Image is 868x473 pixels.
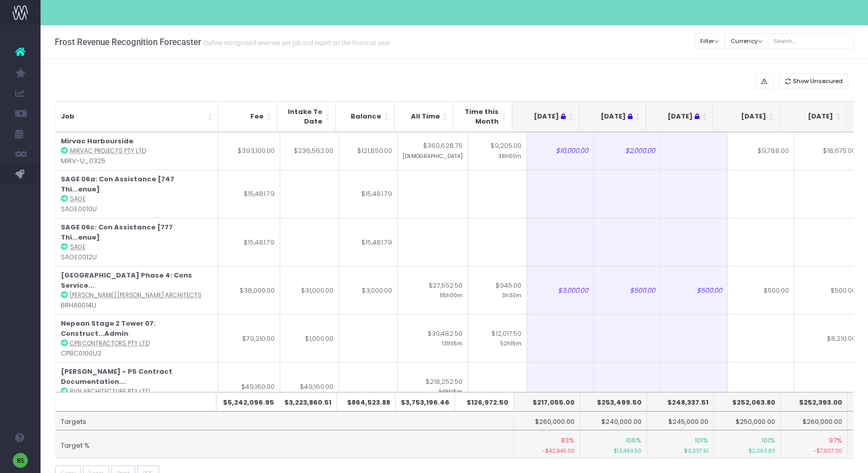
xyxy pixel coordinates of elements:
th: Fee: activate to sort column ascending [218,101,277,132]
abbr: SAGE [70,195,86,203]
td: $27,552.50 [398,266,468,314]
img: images/default_profile_image.png [13,453,28,468]
td: : BRHA0014U [56,266,218,314]
th: $253,499.50 [580,392,647,411]
td: $18,675.00 [795,132,861,170]
td: $15,481.79 [339,170,398,218]
small: $2,063.80 [719,446,775,455]
input: Search... [768,33,854,49]
td: $121,850.00 [339,132,398,170]
th: $5,242,096.95 [218,392,280,411]
td: $500.00 [795,266,861,314]
button: Filter [695,33,725,49]
th: $252,393.00 [781,392,848,411]
th: $252,063.80 [714,392,781,411]
td: $3,000.00 [527,266,594,314]
td: $15,481.79 [339,218,398,266]
td: $360,628.75 [398,132,468,170]
h3: Frost Revenue Recognition Forecaster [55,37,390,47]
td: $3,000.00 [339,266,398,314]
td: : BVNA0032U [56,362,218,410]
span: Show Unsecured [793,77,843,86]
td: $10,000.00 [527,132,594,170]
td: $218,252.50 [398,362,468,410]
td: $31,000.00 [280,266,339,314]
span: 97% [829,436,842,446]
th: Jul 25 : activate to sort column ascending [579,101,646,132]
small: $3,337.51 [652,446,708,455]
td: $12,017.50 [468,314,527,362]
small: 38h00m [498,151,521,160]
strong: [PERSON_NAME] - P5 Contract Documentation... [61,367,172,386]
td: $79,210.00 [218,314,280,362]
small: -$7,607.00 [786,446,842,455]
td: $49,160.00 [280,362,339,410]
td: $38,000.00 [218,266,280,314]
th: $217,055.00 [514,392,581,411]
td: $2,000.00 [594,132,661,170]
th: Oct 25: activate to sort column ascending [780,101,847,132]
td: $236,562.00 [280,132,339,170]
td: $49,160.00 [218,362,280,410]
td: $260,000.00 [781,411,848,430]
small: 52h15m [500,338,521,347]
small: 949h15m [438,386,463,396]
small: 115h00m [440,290,463,299]
td: $1,000.00 [280,314,339,362]
span: 83% [561,436,575,446]
abbr: CPB Contractors Pty Ltd [70,339,149,347]
span: 101% [695,436,708,446]
strong: SAGE 06c: Con Assistance [777 Thi...enue] [61,222,173,242]
th: Aug 25 : activate to sort column ascending [646,101,713,132]
small: 3h30m [502,290,521,299]
small: [DEMOGRAPHIC_DATA] [403,151,463,160]
td: $945.00 [468,266,527,314]
td: Target % [56,430,514,458]
th: $126,972.50 [455,392,514,411]
strong: [GEOGRAPHIC_DATA] Phase 4: Cons Service... [61,270,192,290]
td: Targets [56,411,514,430]
td: $393,100.00 [218,132,280,170]
th: Balance: activate to sort column ascending [336,101,395,132]
th: Sep 25: activate to sort column ascending [713,101,780,132]
td: : SAGE0012U [56,218,218,266]
strong: Nepean Stage 2 Tower 07: Construct...Admin [61,319,156,338]
td: $9,788.00 [728,132,795,170]
td: $9,205.00 [468,132,527,170]
td: $500.00 [594,266,661,314]
td: $500.00 [661,266,728,314]
button: Show Unsecured [779,73,849,89]
td: $8,210.00 [795,314,861,362]
td: $15,481.79 [218,218,280,266]
th: All Time: activate to sort column ascending [395,101,454,132]
th: $3,223,860.51 [278,392,337,411]
span: 101% [762,436,775,446]
td: : MIRV-U_0325 [56,132,218,170]
th: $248,337.51 [647,392,714,411]
small: Define recognised revenue per job and report on the financial year [201,37,390,47]
td: $500.00 [728,266,795,314]
th: Job: activate to sort column ascending [56,101,218,132]
abbr: SAGE [70,243,86,251]
th: Jun 25 : activate to sort column ascending [512,101,579,132]
th: Intake To Date: activate to sort column ascending [277,101,336,132]
td: $15,481.79 [218,170,280,218]
td: : CPBC0100U2 [56,314,218,362]
td: $245,000.00 [647,411,714,430]
td: $260,000.00 [514,411,581,430]
th: Time this Month: activate to sort column ascending [454,101,512,132]
abbr: Brewster Hjorth Architects [70,291,202,299]
small: -$42,945.00 [519,446,575,455]
th: $3,753,196.46 [396,392,455,411]
span: 106% [626,436,641,446]
td: $240,000.00 [580,411,647,430]
strong: Mirvac Harbourside [61,136,133,146]
td: $250,000.00 [714,411,781,430]
td: : SAGE0010U [56,170,218,218]
th: $864,523.88 [337,392,396,411]
small: 131h15m [442,338,463,347]
td: $30,482.50 [398,314,468,362]
abbr: Mirvac Projects Pty Ltd [70,147,146,155]
strong: SAGE 06a: Con Assistance [747 Thi...enue] [61,174,174,194]
abbr: BVN Architecture Pty Ltd [70,387,149,396]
